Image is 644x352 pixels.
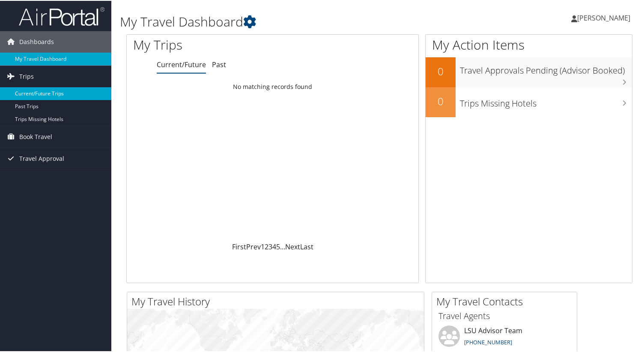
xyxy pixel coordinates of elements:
a: 4 [272,241,276,251]
td: No matching records found [127,78,418,94]
h3: Travel Approvals Pending (Advisor Booked) [460,59,632,76]
a: 1 [261,241,265,251]
a: Current/Future [157,59,206,68]
span: [PERSON_NAME] [577,12,630,22]
h2: My Travel History [131,293,424,308]
a: [PERSON_NAME] [571,4,639,30]
a: 3 [268,241,272,251]
h2: My Travel Contacts [436,293,577,308]
h1: My Trips [133,35,290,53]
a: Prev [246,241,261,251]
span: Travel Approval [19,147,64,169]
a: 2 [265,241,268,251]
h3: Travel Agents [438,309,570,321]
a: Next [285,241,300,251]
a: 0Travel Approvals Pending (Advisor Booked) [426,56,632,86]
span: … [280,241,285,251]
img: airportal-logo.png [19,6,104,26]
a: Last [300,241,313,251]
h1: My Action Items [426,35,632,53]
a: [PHONE_NUMBER] [464,337,512,345]
h2: 0 [426,63,456,78]
h1: My Travel Dashboard [120,12,466,30]
span: Book Travel [19,125,52,147]
a: 0Trips Missing Hotels [426,86,632,116]
span: Dashboards [19,30,54,52]
a: First [232,241,246,251]
h2: 0 [426,93,456,108]
a: Past [212,59,226,68]
a: 5 [276,241,280,251]
span: Trips [19,65,34,86]
h3: Trips Missing Hotels [460,92,632,109]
